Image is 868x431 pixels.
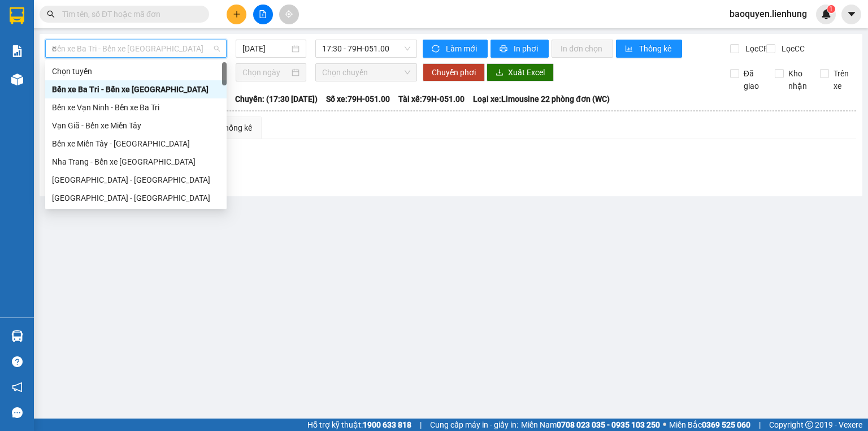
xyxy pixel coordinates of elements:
[45,80,227,98] div: Bến xe Ba Tri - Bến xe Vạn Ninh
[10,7,24,24] img: logo-vxr
[52,137,220,150] div: Bến xe Miền Tây - [GEOGRAPHIC_DATA]
[514,42,540,55] span: In phơi
[12,356,23,367] span: question-circle
[741,42,770,55] span: Lọc CR
[616,40,682,58] button: bar-chartThống kê
[446,42,479,55] span: Làm mới
[639,42,673,55] span: Thống kê
[423,63,485,81] button: Chuyển phơi
[52,101,220,114] div: Bến xe Vạn Ninh - Bến xe Ba Tri
[52,119,220,132] div: Vạn Giã - Bến xe Miền Tây
[11,74,23,85] img: warehouse-icon
[821,9,831,19] img: icon-new-feature
[487,63,554,81] button: downloadXuất Excel
[721,7,816,21] span: baoquyen.lienhung
[45,117,227,135] div: Vạn Giã - Bến xe Miền Tây
[398,93,465,105] span: Tài xế: 79H-051.00
[52,156,220,168] div: Nha Trang - Bến xe [GEOGRAPHIC_DATA]
[669,419,750,431] span: Miền Bắc
[45,153,227,171] div: Nha Trang - Bến xe Miền Tây
[52,174,220,186] div: [GEOGRAPHIC_DATA] - [GEOGRAPHIC_DATA]
[242,66,289,79] input: Chọn ngày
[227,5,246,24] button: plus
[557,420,660,429] strong: 0708 023 035 - 0935 103 250
[829,67,857,92] span: Trên xe
[322,64,411,81] span: Chọn chuyến
[827,5,835,13] sup: 1
[739,67,767,92] span: Đã giao
[784,67,811,92] span: Kho nhận
[45,135,227,153] div: Bến xe Miền Tây - Nha Trang
[45,62,227,80] div: Chọn tuyến
[12,407,23,418] span: message
[777,42,806,55] span: Lọc CC
[62,8,196,20] input: Tìm tên, số ĐT hoặc mã đơn
[805,421,813,429] span: copyright
[279,5,299,24] button: aim
[423,40,488,58] button: syncLàm mới
[242,42,289,55] input: 14/09/2025
[420,419,422,431] span: |
[521,419,660,431] span: Miền Nam
[11,330,23,342] img: warehouse-icon
[322,40,411,57] span: 17:30 - 79H-051.00
[52,40,220,57] span: Bến xe Ba Tri - Bến xe Vạn Ninh
[45,98,227,117] div: Bến xe Vạn Ninh - Bến xe Ba Tri
[500,45,509,54] span: printer
[47,10,55,18] span: search
[829,5,833,13] span: 1
[307,419,411,431] span: Hỗ trợ kỹ thuật:
[11,45,23,57] img: solution-icon
[12,382,23,393] span: notification
[326,93,390,105] span: Số xe: 79H-051.00
[259,10,267,18] span: file-add
[663,423,666,427] span: ⚪️
[473,93,610,105] span: Loại xe: Limousine 22 phòng đơn (WC)
[841,5,861,24] button: caret-down
[759,419,761,431] span: |
[625,45,635,54] span: bar-chart
[702,420,750,429] strong: 0369 525 060
[52,192,220,204] div: [GEOGRAPHIC_DATA] - [GEOGRAPHIC_DATA]
[233,10,241,18] span: plus
[52,65,220,77] div: Chọn tuyến
[847,9,857,19] span: caret-down
[363,420,411,429] strong: 1900 633 818
[430,419,518,431] span: Cung cấp máy in - giấy in:
[552,40,613,58] button: In đơn chọn
[253,5,273,24] button: file-add
[285,10,293,18] span: aim
[491,40,549,58] button: printerIn phơi
[235,93,318,105] span: Chuyến: (17:30 [DATE])
[45,171,227,189] div: Tịnh Biên - Khánh Hòa
[52,83,220,96] div: Bến xe Ba Tri - Bến xe [GEOGRAPHIC_DATA]
[432,45,441,54] span: sync
[220,122,252,134] div: Thống kê
[45,189,227,207] div: Nha Trang - Hà Tiên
